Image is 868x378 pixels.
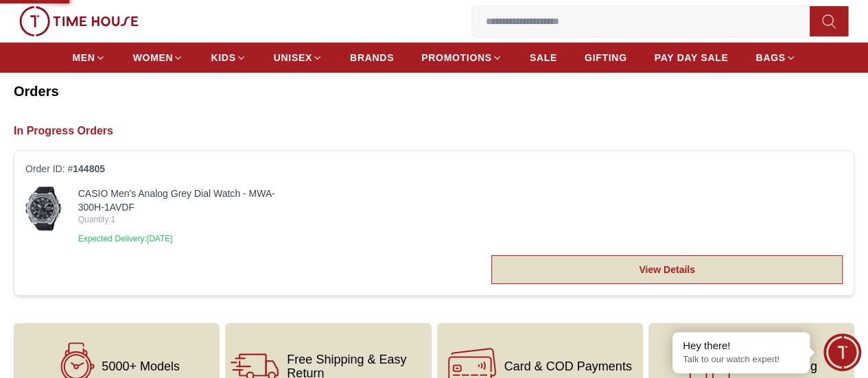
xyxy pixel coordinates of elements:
div: Hey there! [683,339,799,353]
span: 144805 [73,163,105,174]
span: BAGS [755,51,785,64]
span: PAY DAY SALE [655,51,729,64]
a: KIDS [211,45,246,70]
a: PROMOTIONS [421,45,502,70]
p: Talk to our watch expert! [683,354,799,366]
a: PAY DAY SALE [655,45,729,70]
a: BRANDS [350,45,394,70]
span: 5000+ Models [102,359,180,373]
a: UNISEX [274,45,322,70]
a: GIFTING [585,45,627,70]
span: Quantity: 1 [78,214,287,225]
span: KIDS [211,51,235,64]
span: Order ID: # [25,162,105,176]
div: Chat Widget [823,333,861,371]
a: WOMEN [133,45,184,70]
span: MEN [72,51,95,64]
a: CASIO Men's Analog Grey Dial Watch - MWA-300H-1AVDF [78,187,287,214]
p: Expected Delivery: [DATE] [78,233,287,244]
img: ... [19,6,139,36]
span: BRANDS [350,51,394,64]
span: PROMOTIONS [421,51,492,64]
span: UNISEX [274,51,312,64]
span: Card & COD Payments [504,359,632,373]
span: SALE [530,51,557,64]
a: MEN [72,45,105,70]
span: WOMEN [133,51,174,64]
img: ... [25,187,62,231]
a: View Details [491,255,843,284]
h2: Orders [14,82,854,101]
a: SALE [530,45,557,70]
h2: In Progress Orders [14,123,854,139]
span: GIFTING [585,51,627,64]
a: BAGS [755,45,795,70]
